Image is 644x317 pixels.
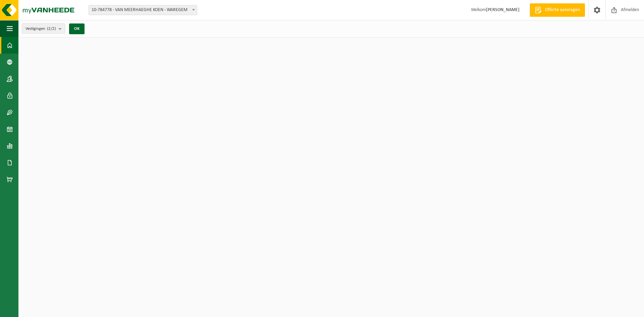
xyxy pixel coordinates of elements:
[22,23,65,34] button: Vestigingen(2/2)
[69,23,85,34] button: OK
[89,5,197,15] span: 10-784778 - VAN MEERHAEGHE KOEN - WAREGEM
[89,5,197,15] span: 10-784778 - VAN MEERHAEGHE KOEN - WAREGEM
[543,7,582,13] span: Offerte aanvragen
[530,3,585,17] a: Offerte aanvragen
[47,27,56,31] count: (2/2)
[486,7,520,12] strong: [PERSON_NAME]
[25,24,56,34] span: Vestigingen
